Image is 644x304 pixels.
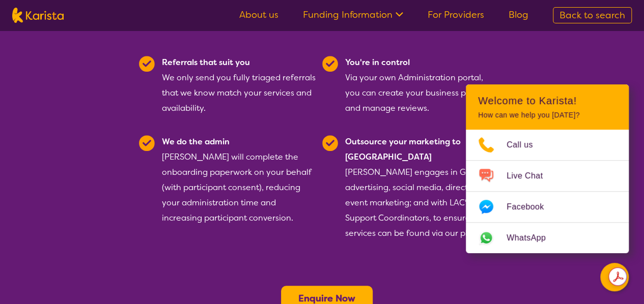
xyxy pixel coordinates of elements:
[345,136,461,162] b: Outsource your marketing to [GEOGRAPHIC_DATA]
[478,111,617,119] p: How can we help you [DATE]?
[478,95,617,107] h2: Welcome to Karista!
[162,134,316,241] div: [PERSON_NAME] will complete the onboarding paperwork on your behalf (with participant consent), r...
[466,84,629,253] div: Channel Menu
[162,136,230,147] b: We do the admin
[139,56,155,72] img: Tick
[507,168,555,184] span: Live Chat
[553,7,632,23] a: Back to search
[162,57,250,68] b: Referrals that suit you
[322,56,338,72] img: Tick
[345,134,499,241] div: [PERSON_NAME] engages in Google advertising, social media, direct and event marketing; and with L...
[345,57,410,68] b: You're in control
[600,263,629,291] button: Channel Menu
[139,135,155,151] img: Tick
[322,135,338,151] img: Tick
[428,9,484,21] a: For Providers
[345,55,499,116] div: Via your own Administration portal, you can create your business profile and manage reviews.
[466,223,629,253] a: Web link opens in a new tab.
[509,9,528,21] a: Blog
[507,137,545,153] span: Call us
[239,9,278,21] a: About us
[507,230,558,246] span: WhatsApp
[559,9,625,21] span: Back to search
[507,199,556,215] span: Facebook
[12,8,64,23] img: Karista logo
[162,55,316,116] div: We only send you fully triaged referrals that we know match your services and availability.
[303,9,403,21] a: Funding Information
[466,130,629,253] ul: Choose channel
